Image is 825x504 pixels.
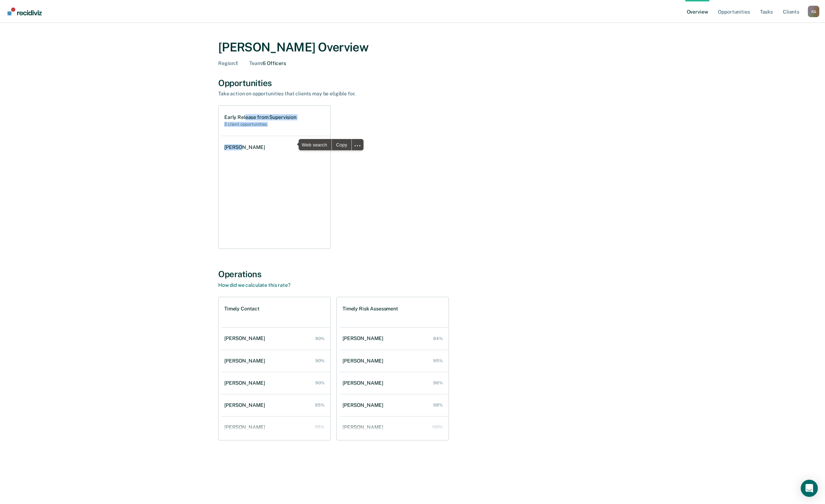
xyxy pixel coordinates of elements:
a: [PERSON_NAME] 95% [221,395,330,415]
div: 98% [433,403,443,408]
div: [PERSON_NAME] [224,424,268,430]
img: Recidiviz [7,8,42,15]
div: 95% [433,358,443,363]
div: 100% [432,425,443,430]
div: 96% [433,380,443,385]
div: [PERSON_NAME] [224,402,268,408]
div: Take action on opportunities that clients may be eligible for. [218,91,468,97]
h1: Timely Contact [224,306,260,312]
div: Operations [218,269,607,279]
div: [PERSON_NAME] [342,424,386,430]
h2: 2 client opportunities [224,122,296,127]
div: [PERSON_NAME] [342,380,386,386]
a: [PERSON_NAME] 100% [340,417,449,438]
div: [PERSON_NAME] [342,335,386,341]
div: [PERSON_NAME] [342,358,386,364]
div: 95% [315,403,325,408]
div: 84% [433,336,443,341]
div: 95% [315,425,325,430]
a: [PERSON_NAME] 96% [340,373,449,393]
span: Region : [218,60,236,66]
span: Web search [299,139,331,150]
div: 90% [315,336,325,341]
a: [PERSON_NAME] 84% [340,328,449,349]
h1: Early Release from Supervision [224,114,296,120]
div: [PERSON_NAME] [224,335,268,341]
div: [PERSON_NAME] [224,358,268,364]
a: [PERSON_NAME] 90% [221,373,330,393]
a: [PERSON_NAME] 95% [340,351,449,371]
button: Profile dropdown button [808,6,819,17]
a: How did we calculate this rate? [218,282,290,288]
a: [PERSON_NAME] 98% [340,395,449,415]
div: 90% [315,358,325,363]
div: [PERSON_NAME] [342,402,386,408]
div: [PERSON_NAME] Overview [218,40,607,55]
div: 6 Officers [249,60,286,66]
div: Copy [332,139,351,150]
div: 90% [315,380,325,385]
a: [PERSON_NAME] 2 clients [221,137,330,158]
div: A G [808,6,819,17]
div: [PERSON_NAME] [224,380,268,386]
div: Open Intercom Messenger [801,480,818,497]
div: Opportunities [218,78,607,88]
a: [PERSON_NAME] 90% [221,351,330,371]
h1: Timely Risk Assessment [342,306,398,312]
div: [PERSON_NAME] [224,144,268,150]
a: [PERSON_NAME] 90% [221,328,330,349]
a: [PERSON_NAME] 95% [221,417,330,438]
span: Team : [249,60,262,66]
div: 1 [218,60,238,66]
